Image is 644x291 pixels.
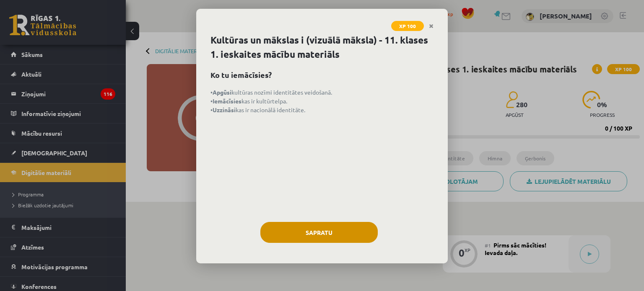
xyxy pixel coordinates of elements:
[213,97,241,105] strong: Iemācīsies
[210,33,434,62] h1: Kultūras un mākslas i (vizuālā māksla) - 11. klases 1. ieskaites mācību materiāls
[391,21,424,31] span: XP 100
[424,18,439,34] a: Close
[213,106,236,113] strong: Uzzināsi
[260,222,378,243] button: Sapratu
[210,88,434,114] p: • kultūras nozīmi identitātes veidošanā. • kas ir kultūrtelpa. • kas ir nacionālā identitāte.
[213,88,231,96] strong: Apgūsi
[210,69,434,80] h2: Ko tu iemācīsies?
